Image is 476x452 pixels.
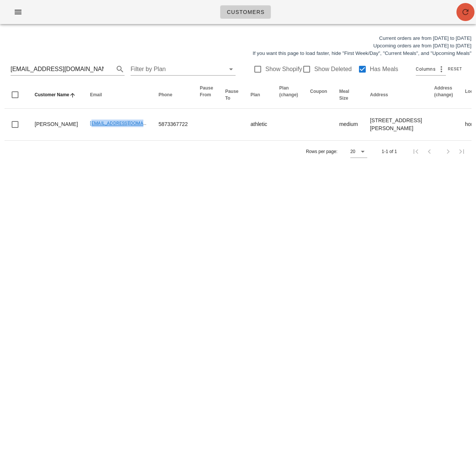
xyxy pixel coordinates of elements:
a: [EMAIL_ADDRESS][DOMAIN_NAME] [90,121,165,126]
span: Plan (change) [279,85,298,97]
label: Show Deleted [314,65,352,73]
button: Reset [446,65,465,73]
th: Meal Size: Not sorted. Activate to sort ascending. [333,81,364,109]
td: [PERSON_NAME] [29,109,84,140]
td: 5873367722 [152,109,194,140]
span: Coupon [310,89,327,94]
th: Pause From: Not sorted. Activate to sort ascending. [194,81,219,109]
th: Customer Name: Sorted ascending. Activate to sort descending. [29,81,84,109]
div: Columns [416,63,446,75]
th: Plan: Not sorted. Activate to sort ascending. [245,81,273,109]
td: medium [333,109,364,140]
span: Pause To [225,89,238,101]
span: Address (change) [434,85,453,97]
span: Columns [416,65,435,73]
th: Address (change): Not sorted. Activate to sort ascending. [428,81,459,109]
th: Address: Not sorted. Activate to sort ascending. [364,81,428,109]
span: Customer Name [35,92,69,97]
th: Phone: Not sorted. Activate to sort ascending. [152,81,194,109]
th: Plan (change): Not sorted. Activate to sort ascending. [273,81,304,109]
th: Coupon: Not sorted. Activate to sort ascending. [304,81,333,109]
span: Meal Size [339,89,349,101]
span: Reset [447,67,462,71]
div: 20Rows per page: [350,146,367,158]
span: Email [90,92,102,97]
span: Address [370,92,388,97]
span: Pause From [200,85,213,97]
th: Pause To: Not sorted. Activate to sort ascending. [219,81,244,109]
label: Show Shopify [265,65,302,73]
div: 20 [350,148,355,155]
td: [STREET_ADDRESS][PERSON_NAME] [364,109,428,140]
span: Plan [251,92,260,97]
div: Filter by Plan [131,63,236,75]
div: Rows per page: [306,141,367,162]
span: Customers [227,9,265,15]
a: Customers [220,5,271,19]
div: 1-1 of 1 [382,148,397,155]
th: Email: Not sorted. Activate to sort ascending. [84,81,152,109]
td: athletic [245,109,273,140]
span: Phone [158,92,172,97]
label: Has Meals [370,65,398,73]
